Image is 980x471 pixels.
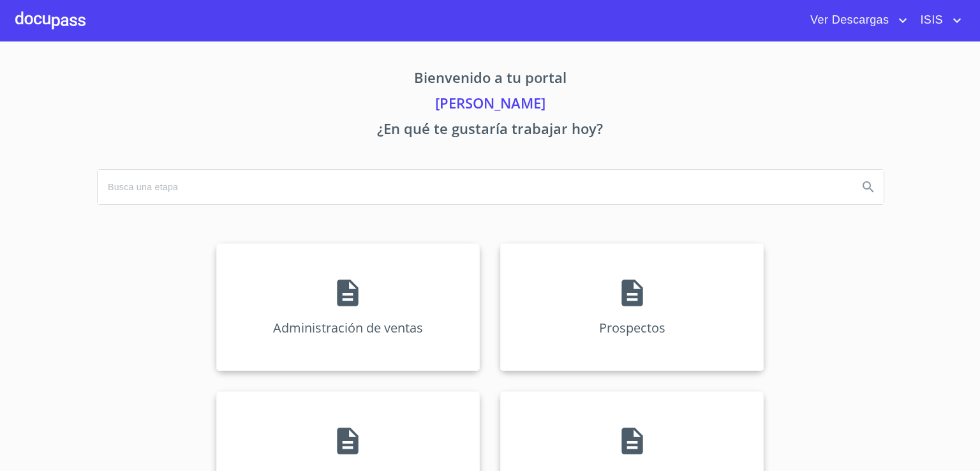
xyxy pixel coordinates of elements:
input: search [98,170,848,204]
span: ISIS [910,10,949,31]
p: Bienvenido a tu portal [97,67,883,93]
button: account of current user [910,10,965,31]
span: Ver Descargas [801,10,895,31]
p: [PERSON_NAME] [97,93,883,118]
p: Prospectos [599,319,665,336]
p: Administración de ventas [273,319,423,336]
button: account of current user [801,10,910,31]
p: ¿En qué te gustaría trabajar hoy? [97,118,883,144]
button: Search [853,172,884,202]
